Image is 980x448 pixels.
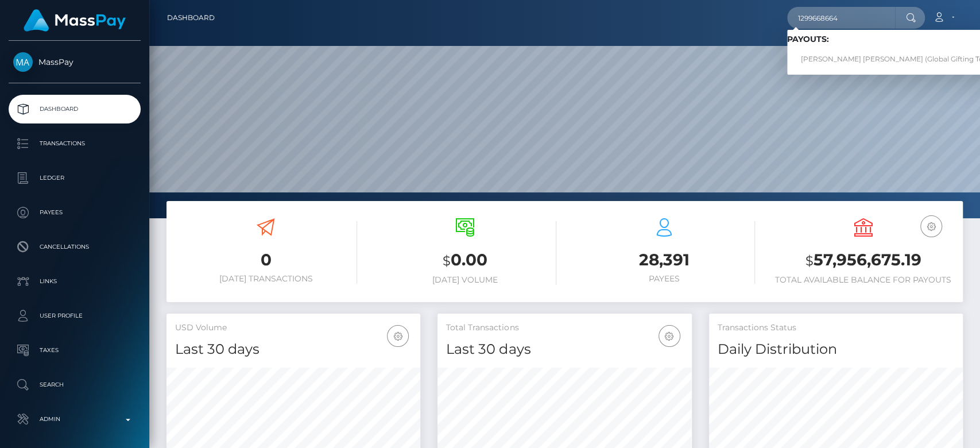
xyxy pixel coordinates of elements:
h3: 0 [175,249,357,271]
a: Admin [9,405,141,434]
h3: 57,956,675.19 [772,249,954,272]
h5: USD Volume [175,322,412,334]
h3: 28,391 [574,249,756,271]
span: MassPay [9,57,141,67]
a: Search [9,370,141,399]
h5: Total Transactions [446,322,683,334]
h4: Last 30 days [446,339,683,360]
p: Ledger [13,169,136,187]
a: Links [9,267,141,296]
a: Transactions [9,129,141,158]
h6: Payees [574,274,756,284]
h6: Total Available Balance for Payouts [772,275,954,285]
a: Taxes [9,336,141,365]
p: Search [13,376,136,393]
p: Transactions [13,135,136,152]
h6: [DATE] Volume [374,275,556,285]
a: Ledger [9,164,141,192]
img: MassPay Logo [24,9,126,32]
p: Taxes [13,342,136,359]
input: Search... [787,7,895,29]
p: Payees [13,204,136,221]
h4: Daily Distribution [718,339,954,360]
a: User Profile [9,302,141,330]
img: MassPay [13,52,33,72]
p: Cancellations [13,238,136,256]
small: $ [443,253,451,269]
small: $ [805,253,814,269]
h3: 0.00 [374,249,556,272]
h4: Last 30 days [175,339,412,360]
a: Payees [9,198,141,227]
a: Cancellations [9,233,141,261]
h6: [DATE] Transactions [175,274,357,284]
h5: Transactions Status [718,322,954,334]
p: Admin [13,411,136,428]
p: User Profile [13,307,136,325]
p: Links [13,273,136,290]
a: Dashboard [167,6,215,30]
p: Dashboard [13,101,136,118]
a: Dashboard [9,95,141,123]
